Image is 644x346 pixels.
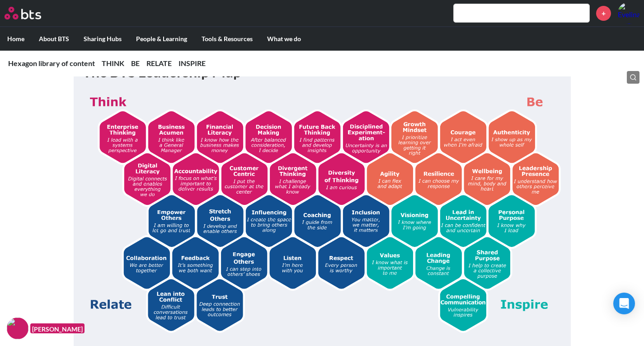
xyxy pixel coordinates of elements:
[32,27,76,51] label: About BTS
[8,59,95,67] a: Hexagon library of content
[146,59,172,67] a: RELATE
[618,2,639,24] img: Evelina Iversen
[5,7,41,19] img: BTS Logo
[194,27,260,51] label: Tools & Resources
[102,59,124,67] a: THINK
[179,59,206,67] a: INSPIRE
[30,323,85,334] figcaption: [PERSON_NAME]
[260,27,308,51] label: What we do
[618,2,639,24] a: Profile
[5,7,58,19] a: Go home
[7,318,28,339] img: F
[596,6,611,21] a: +
[131,59,140,67] a: BE
[613,293,635,314] div: Open Intercom Messenger
[129,27,194,51] label: People & Learning
[76,27,129,51] label: Sharing Hubs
